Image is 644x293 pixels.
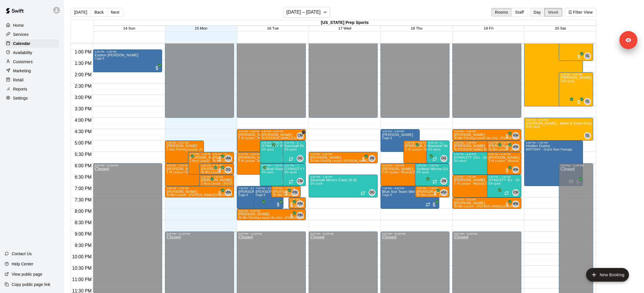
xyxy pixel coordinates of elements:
div: 6:00 PM – 11:59 PM [95,164,160,167]
span: 3/25 spots filled [561,80,574,83]
div: 7:30 PM – 8:00 PM: 30 Min Lesson - Miranda Waterloo [452,197,521,209]
button: [DATE] – [DATE] [284,7,330,18]
div: Diego Gutierrez [297,155,304,162]
span: MW [225,156,231,161]
button: 14 Sun [123,26,135,30]
button: 17 Wed [338,26,351,30]
span: All customers have paid [275,202,281,207]
span: 0/5 spots filled [417,171,429,174]
span: 30 Min Lesson - [PERSON_NAME] [201,171,248,174]
a: Reports [5,85,59,93]
span: DG [225,167,231,173]
span: +1 [302,131,305,134]
p: Copy public page link [12,282,50,287]
div: 5:30 PM – 6:30 PM [454,153,509,156]
span: All customers have paid [576,99,582,105]
span: CM [297,178,303,184]
div: 4:30 PM – 5:00 PM [454,130,520,133]
span: CM [513,190,518,195]
span: SL [586,99,590,104]
div: Customers [5,57,59,66]
button: Day [530,8,545,16]
span: 3:30 PM [73,106,93,111]
div: 5:00 PM – 6:00 PM [428,141,448,144]
p: Services [13,32,29,37]
div: 5:30 PM – 6:30 PM [489,153,520,156]
span: All customers have paid [575,179,581,185]
span: DG [441,156,447,161]
button: 19 Fri [484,26,493,30]
span: 1:30 PM [73,61,93,66]
div: 8:00 PM – 8:30 PM: Dimitri Leidensdorf [237,209,306,220]
span: Sam Landry [586,132,591,139]
div: 5:00 PM – 7:00 PM: Holden Guidry [524,141,583,186]
div: 7:00 PM – 8:00 PM: Blue Sox Team Membership [380,186,439,209]
div: 7:00 PM – 8:00 PM [382,187,438,190]
span: Sam Landry [586,98,591,105]
span: All customers have paid [494,190,500,196]
h6: [DATE] – [DATE] [286,8,321,16]
div: Miranda Waterloo [225,189,232,196]
span: SL [586,53,590,59]
span: Recurring event [432,179,437,184]
button: Filter View [564,8,596,16]
p: Contact Us [12,251,32,257]
span: Miranda Waterloo [515,166,519,173]
div: 12:00 PM – 3:30 PM: SAM LANDRY - 14-18U BOTH CAMPS [524,27,583,106]
div: 5:00 PM – 6:00 PM: Baseball Majors Class (9-12) [426,141,449,163]
span: 30 Min Lesson - [PERSON_NAME][GEOGRAPHIC_DATA] [454,205,532,208]
div: 6:00 PM – 7:00 PM: DYNASTY 9U - Group 1 Lesson [283,163,306,186]
span: 0/5 spots filled [428,148,441,151]
div: 5:00 PM – 6:00 PM [167,141,202,144]
span: Recurring event [504,191,509,195]
span: 6:00 PM [73,163,93,168]
span: All customers have paid [289,202,294,207]
span: 1 Hr Lesson - Miranda [GEOGRAPHIC_DATA] [454,182,516,185]
div: 6:00 PM – 7:00 PM: Softball Rookie Class (3-5) [260,163,299,186]
span: MW [513,167,519,173]
div: 6:30 PM – 7:30 PM: DYNASTY 9U - Group 2 Lesson [487,175,522,197]
div: 6:30 PM – 7:30 PM: Hunter Colonna [199,175,234,197]
button: Staff [511,8,528,16]
div: 5:30 PM – 6:30 PM: 1 Hr Lesson - Miranda Waterloo [487,152,522,175]
span: 30-Min Pitching Lesson- [PERSON_NAME] [310,159,369,162]
div: Miranda Waterloo [225,155,232,162]
div: 6:30 PM – 7:30 PM [201,176,232,178]
div: 5:00 PM – 6:00 PM: Ashton Fulghum [165,141,204,163]
span: Recurring event [289,179,293,184]
div: Diego Gutierrez [369,189,375,196]
span: DG [297,156,303,161]
p: Help Center [12,261,33,267]
div: 6:00 PM – 7:00 PM [382,164,438,167]
div: Home [5,21,59,30]
a: Retail [5,76,59,84]
span: RM [292,190,298,195]
div: 5:00 PM – 6:00 PM: DYNASTY 8U - Group Lesson [260,141,299,163]
span: All customers have paid [217,168,223,173]
span: All customers have paid [566,99,572,105]
span: 30 Min Pitching Lesson (8u-13u) - [PERSON_NAME] [454,137,525,140]
div: 6:00 PM – 11:59 PM [561,164,592,167]
span: 1 Hr Lesson - Miranda [GEOGRAPHIC_DATA] [382,171,444,174]
span: All customers have paid [217,190,223,196]
span: 0/5 spots filled [454,159,467,162]
span: Jennifer Williams [371,155,375,162]
span: MW [441,190,447,195]
span: RM [297,201,303,207]
span: 2:30 PM [73,84,93,88]
div: Reid Morgan [297,201,304,207]
button: Week [544,8,562,16]
span: 0/5 spots filled [489,182,501,185]
span: JW [441,178,446,184]
p: View public page [12,271,42,277]
span: 4:00 PM [73,118,93,123]
div: 2:00 PM – 3:30 PM [561,73,592,76]
span: 30 [PERSON_NAME] (11u-College) - [PERSON_NAME] [262,137,337,140]
div: 1:00 PM – 2:00 PM [95,50,160,53]
span: 30 Min Lesson - [PERSON_NAME][GEOGRAPHIC_DATA] [213,159,291,162]
span: DG [369,190,375,195]
span: Diego Gutierrez [443,155,447,162]
div: 5:30 PM – 6:30 PM: DYNASTY 10U - Group Lesson [452,152,511,175]
button: Back [91,8,107,16]
div: 6:30 PM – 7:30 PM [310,176,376,178]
